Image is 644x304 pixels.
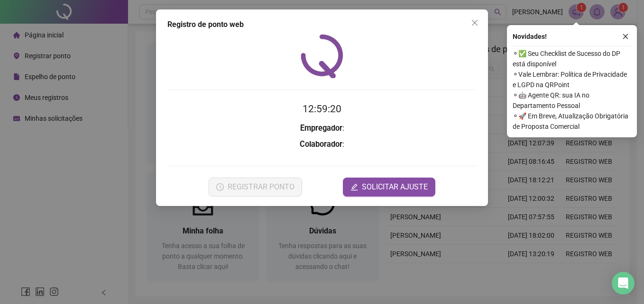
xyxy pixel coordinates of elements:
[622,33,629,40] span: close
[343,178,435,197] button: editSOLICITAR AJUSTE
[513,48,631,69] span: ⚬ ✅ Seu Checklist de Sucesso do DP está disponível
[167,122,477,134] h3: :
[301,34,343,78] img: QRPoint
[513,111,631,132] span: ⚬ 🚀 Em Breve, Atualização Obrigatória de Proposta Comercial
[362,181,428,193] span: SOLICITAR AJUSTE
[513,90,631,111] span: ⚬ 🤖 Agente QR: sua IA no Departamento Pessoal
[513,69,631,90] span: ⚬ Vale Lembrar: Política de Privacidade e LGPD na QRPoint
[513,31,547,42] span: Novidades !
[167,19,477,30] div: Registro de ponto web
[209,178,302,197] button: REGISTRAR PONTO
[467,15,482,30] button: Close
[300,124,342,133] strong: Empregador
[612,272,635,295] div: Open Intercom Messenger
[471,19,478,27] span: close
[303,103,341,115] time: 12:59:20
[350,183,358,191] span: edit
[167,138,477,151] h3: :
[300,140,342,149] strong: Colaborador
